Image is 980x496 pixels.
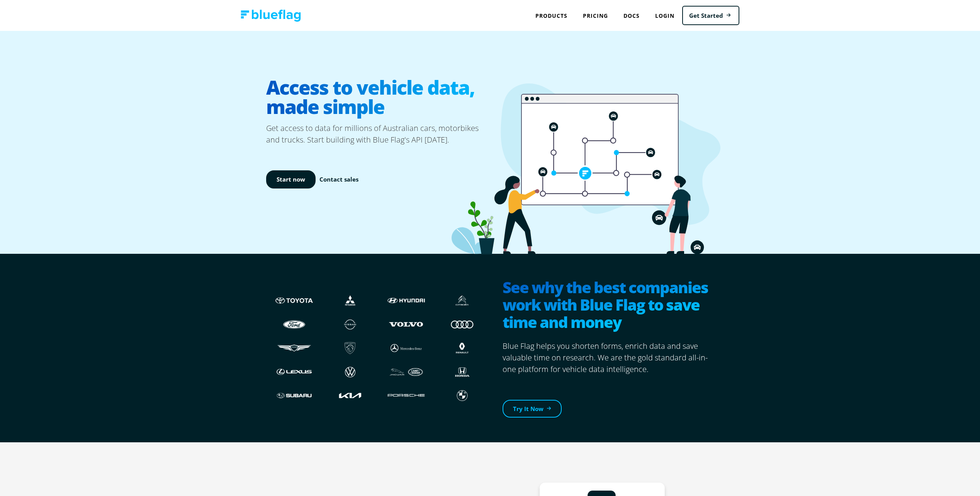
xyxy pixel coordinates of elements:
[330,341,370,355] img: Peugeot logo
[266,71,490,122] h1: Access to vehicle data, made simple
[575,8,616,24] a: Pricing
[386,293,426,308] img: Hyundai logo
[442,365,482,379] img: Honda logo
[274,341,314,355] img: Genesis logo
[503,400,562,418] a: Try It Now
[442,388,482,403] img: BMW logo
[682,6,739,25] a: Get Started
[442,317,482,331] img: Audi logo
[647,8,682,24] a: Login to Blue Flag application
[266,122,490,146] p: Get access to data for millions of Australian cars, motorbikes and trucks. Start building with Bl...
[442,341,482,355] img: Renault logo
[330,388,370,403] img: Kia logo
[503,340,714,375] p: Blue Flag helps you shorten forms, enrich data and save valuable time on research. We are the gol...
[503,279,714,333] h2: See why the best companies work with Blue Flag to save time and money
[442,293,482,308] img: Citroen logo
[274,317,314,331] img: Ford logo
[319,175,358,184] a: Contact sales
[386,317,426,331] img: Volvo logo
[528,8,575,24] div: Products
[266,170,316,189] a: Start now
[330,293,370,308] img: Mistubishi logo
[386,388,426,403] img: Porshce logo
[386,341,426,355] img: Mercedes logo
[386,365,426,379] img: JLR logo
[330,365,370,379] img: Volkswagen logo
[616,8,647,24] a: Docs
[274,365,314,379] img: Lexus logo
[330,317,370,331] img: Nissan logo
[241,10,301,22] img: Blue Flag logo
[274,388,314,403] img: Subaru logo
[274,293,314,308] img: Toyota logo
